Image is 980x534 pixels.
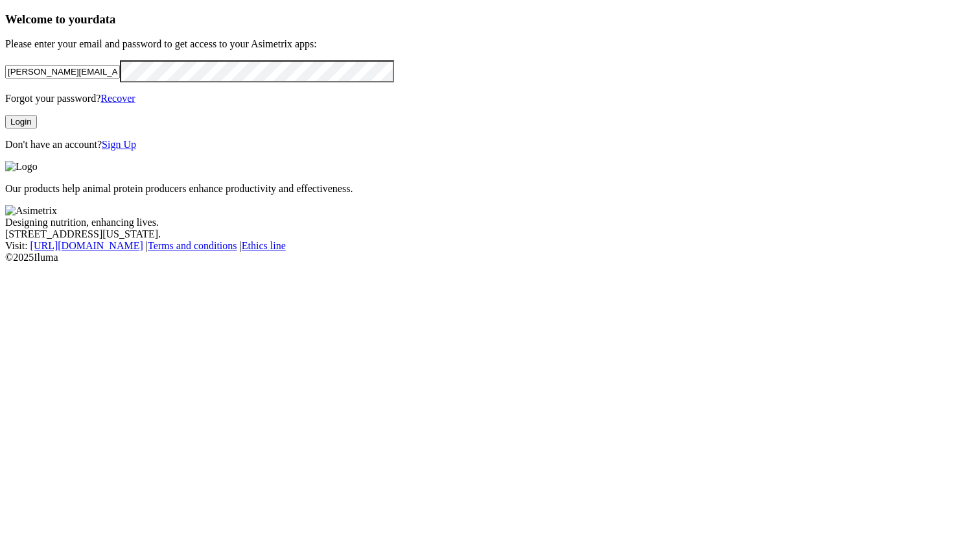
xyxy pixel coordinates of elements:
div: [STREET_ADDRESS][US_STATE]. [5,228,975,240]
input: Your email [5,65,120,79]
p: Don't have an account? [5,139,975,151]
img: Asimetrix [5,205,57,217]
img: Logo [5,161,38,173]
a: Terms and conditions [148,240,237,251]
div: Designing nutrition, enhancing lives. [5,217,975,228]
p: Please enter your email and password to get access to your Asimetrix apps: [5,38,975,50]
div: Visit : | | [5,240,975,252]
h3: Welcome to your [5,12,975,27]
button: Login [5,115,37,128]
p: Our products help animal protein producers enhance productivity and effectiveness. [5,183,975,195]
a: Recover [100,93,135,104]
span: data [93,12,115,26]
p: Forgot your password? [5,93,975,104]
a: [URL][DOMAIN_NAME] [30,240,143,251]
a: Ethics line [242,240,286,251]
a: Sign Up [102,139,136,150]
div: © 2025 Iluma [5,252,975,263]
